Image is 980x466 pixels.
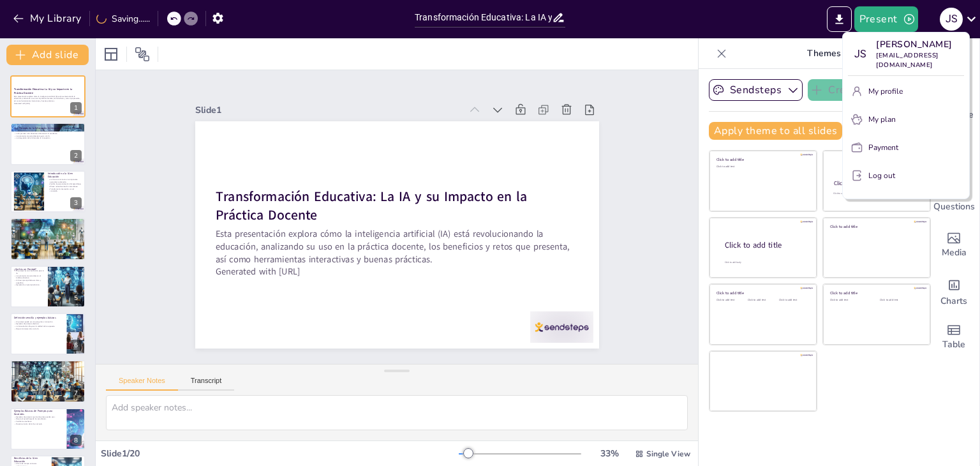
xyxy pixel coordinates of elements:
p: [PERSON_NAME] [876,38,964,51]
button: My profile [848,81,964,101]
p: [EMAIL_ADDRESS][DOMAIN_NAME] [876,51,964,70]
p: My plan [868,114,896,125]
p: My profile [868,86,903,97]
button: Payment [848,137,964,158]
p: Payment [868,142,898,153]
p: Log out [868,170,895,181]
div: J S [848,43,871,66]
button: Log out [848,165,964,186]
button: My plan [848,109,964,130]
